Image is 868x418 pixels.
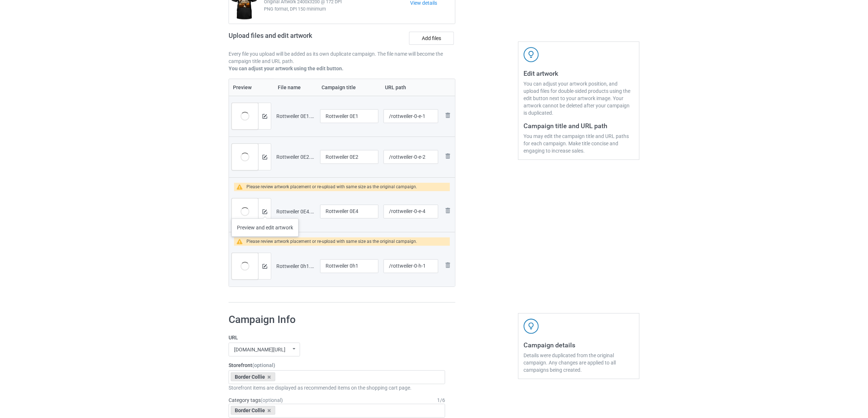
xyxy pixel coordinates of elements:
h3: Campaign title and URL path [523,122,634,130]
div: Rottweiler 0E2.png [276,153,315,161]
span: PNG format, DPI 150 minimum [264,5,410,13]
img: svg+xml;base64,PD94bWwgdmVyc2lvbj0iMS4wIiBlbmNvZGluZz0iVVRGLTgiPz4KPHN2ZyB3aWR0aD0iMTRweCIgaGVpZ2... [262,114,267,119]
p: Every file you upload will be added as its own duplicate campaign. The file name will become the ... [229,50,455,65]
div: Rottweiler 0E4.png [276,208,315,215]
span: (optional) [261,397,283,403]
img: svg+xml;base64,PD94bWwgdmVyc2lvbj0iMS4wIiBlbmNvZGluZz0iVVRGLTgiPz4KPHN2ZyB3aWR0aD0iNDJweCIgaGVpZ2... [523,319,539,334]
img: svg+xml;base64,PD94bWwgdmVyc2lvbj0iMS4wIiBlbmNvZGluZz0iVVRGLTgiPz4KPHN2ZyB3aWR0aD0iMjhweCIgaGVpZ2... [443,111,452,120]
img: svg+xml;base64,PD94bWwgdmVyc2lvbj0iMS4wIiBlbmNvZGluZz0iVVRGLTgiPz4KPHN2ZyB3aWR0aD0iMjhweCIgaGVpZ2... [443,152,452,161]
label: Category tags [229,397,283,404]
div: 1 / 6 [437,397,445,404]
div: Rottweiler 0E1.png [276,113,315,120]
div: Storefront items are displayed as recommended items on the shopping cart page. [229,384,445,391]
div: You can adjust your artwork position, and upload files for double-sided products using the edit b... [523,80,634,117]
img: svg+xml;base64,PD94bWwgdmVyc2lvbj0iMS4wIiBlbmNvZGluZz0iVVRGLTgiPz4KPHN2ZyB3aWR0aD0iMTRweCIgaGVpZ2... [262,155,267,159]
div: Border Collie [231,372,275,381]
div: Border Collie [231,406,275,415]
h3: Edit artwork [523,69,634,78]
th: File name [274,79,318,96]
img: warning [237,239,246,244]
b: You can adjust your artwork using the edit button. [229,66,343,71]
div: Details were duplicated from the original campaign. Any changes are applied to all campaigns bein... [523,352,634,374]
h2: Upload files and edit artwork [229,32,365,45]
div: Please review artwork placement or re-upload with same size as the original campaign. [246,237,417,246]
label: URL [229,334,445,341]
th: Preview [229,79,274,96]
label: Storefront [229,362,445,369]
div: [DOMAIN_NAME][URL] [234,347,285,352]
img: svg+xml;base64,PD94bWwgdmVyc2lvbj0iMS4wIiBlbmNvZGluZz0iVVRGLTgiPz4KPHN2ZyB3aWR0aD0iMjhweCIgaGVpZ2... [443,206,452,215]
span: (optional) [252,362,275,368]
img: svg+xml;base64,PD94bWwgdmVyc2lvbj0iMS4wIiBlbmNvZGluZz0iVVRGLTgiPz4KPHN2ZyB3aWR0aD0iNDJweCIgaGVpZ2... [523,47,539,62]
img: svg+xml;base64,PD94bWwgdmVyc2lvbj0iMS4wIiBlbmNvZGluZz0iVVRGLTgiPz4KPHN2ZyB3aWR0aD0iMTRweCIgaGVpZ2... [262,264,267,269]
h1: Campaign Info [229,313,445,326]
img: svg+xml;base64,PD94bWwgdmVyc2lvbj0iMS4wIiBlbmNvZGluZz0iVVRGLTgiPz4KPHN2ZyB3aWR0aD0iMjhweCIgaGVpZ2... [443,261,452,269]
th: Campaign title [318,79,381,96]
div: Please review artwork placement or re-upload with same size as the original campaign. [246,183,417,191]
h3: Campaign details [523,341,634,349]
img: warning [237,184,246,190]
div: Preview and edit artwork [231,218,299,237]
th: URL path [381,79,441,96]
label: Add files [409,32,454,45]
img: svg+xml;base64,PD94bWwgdmVyc2lvbj0iMS4wIiBlbmNvZGluZz0iVVRGLTgiPz4KPHN2ZyB3aWR0aD0iMTRweCIgaGVpZ2... [262,209,267,214]
div: You may edit the campaign title and URL paths for each campaign. Make title concise and engaging ... [523,133,634,154]
div: Rottweiler 0h1.png [276,263,315,270]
